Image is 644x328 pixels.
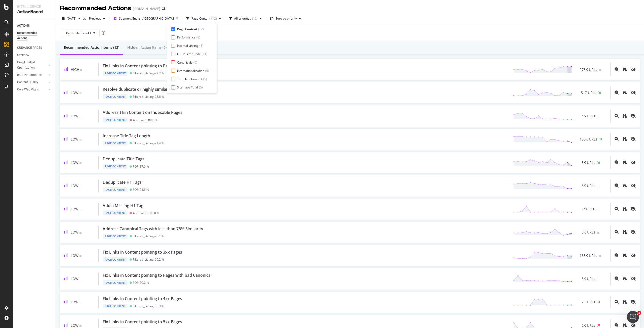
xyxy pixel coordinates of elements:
[615,183,619,188] div: magnifying-glass-plus
[60,15,83,23] button: [DATE]
[79,92,82,94] img: Equal
[66,31,91,35] span: By: servlet Level 1
[17,80,47,85] a: Content Quality
[234,17,251,20] div: All priorities
[177,69,204,73] div: Internationalization
[71,207,78,211] span: Low
[71,276,78,281] span: Low
[103,187,128,192] div: Page Content
[83,16,87,21] span: vs
[615,160,619,164] div: magnifying-glass-plus
[615,114,619,118] div: magnifying-glass-plus
[103,234,128,239] div: Page Content
[580,253,597,258] span: 168K URLs
[631,276,636,280] div: eye-slash
[71,230,78,235] span: Low
[79,325,82,327] img: Equal
[615,253,619,257] div: magnifying-glass-plus
[193,60,197,65] div: ( 6 )
[103,280,128,285] div: Page Content
[103,141,128,146] div: Page Content
[599,69,601,71] img: Equal
[71,137,78,142] span: Low
[623,114,627,118] a: binoculars
[631,207,636,211] div: eye-slash
[199,85,203,89] div: ( 5 )
[631,230,636,234] div: eye-slash
[623,183,627,188] div: binoculars
[599,255,601,257] img: Equal
[615,276,619,280] div: magnifying-glass-plus
[17,80,38,85] div: Content Quality
[133,6,160,11] div: [DOMAIN_NAME]
[177,35,195,39] div: Performance
[582,323,595,328] span: 2K URLs
[17,87,39,92] div: Core Web Vitals
[17,72,42,78] div: Bots Performance
[79,162,82,164] img: Equal
[597,116,599,117] img: Equal
[71,160,78,165] span: Low
[631,300,636,304] div: eye-slash
[133,188,149,192] div: PDP - 74.6 %
[275,17,297,20] div: Sort: by priority
[103,110,182,115] div: Address Thin Content on Indexable Pages
[17,30,47,41] div: Recommended Actions
[198,27,204,31] div: ( 12 )
[87,16,101,21] span: Previous
[623,90,627,95] a: binoculars
[17,45,52,51] a: GUIDANCE PAGES
[17,9,52,15] div: ActionBoard
[631,67,636,71] div: eye-slash
[191,17,210,20] div: Page Content
[615,207,619,211] div: magnifying-glass-plus
[580,137,597,142] span: 100K URLs
[615,323,619,327] div: magnifying-glass-plus
[623,323,627,327] div: binoculars
[64,45,119,50] div: Recommended Action Items (12)
[184,15,223,23] button: Page Content(12)
[582,183,595,188] span: 6K URLs
[623,276,627,280] div: binoculars
[103,63,208,69] div: Fix Links in Content pointing to Pages with noindex Tag
[103,156,144,162] div: Deduplicate Title Tags
[203,77,207,81] div: ( 5 )
[631,323,636,327] div: eye-slash
[17,53,29,58] div: Overview
[177,85,198,89] div: Sitemaps Total
[162,7,165,11] div: arrow-right-arrow-left
[133,118,157,122] div: #nomatch - 80.0 %
[71,253,78,258] span: Low
[133,281,149,285] div: PDP - 70.2 %
[111,15,180,23] button: Segment:English/[GEOGRAPHIC_DATA]
[627,311,639,323] iframe: Intercom live chat
[580,67,597,72] span: 275K URLs
[582,114,595,119] span: 15 URLs
[583,207,594,212] span: 2 URLs
[103,71,128,76] div: Page Content
[133,95,164,99] div: Filtered_Listing - 98.6 %
[623,230,627,235] a: binoculars
[103,210,128,215] div: Page Content
[631,183,636,188] div: eye-slash
[79,186,82,187] img: Equal
[17,23,52,28] a: ACTIONS
[637,311,641,315] span: 1
[623,253,627,257] div: binoculars
[79,209,82,210] img: Equal
[119,16,174,21] span: Segment: English/[GEOGRAPHIC_DATA]
[623,300,627,304] a: binoculars
[103,296,182,302] div: Fix Links in Content pointing to 4xx Pages
[631,137,636,141] div: eye-slash
[103,226,203,232] div: Address Canonical Tags with less than 75% Similarity
[17,30,52,41] a: Recommended Actions
[87,15,107,23] button: Previous
[79,116,82,117] img: Equal
[615,230,619,234] div: magnifying-glass-plus
[133,258,164,261] div: Filtered_Listing - 66.2 %
[177,60,192,65] div: Canonicals
[199,43,203,48] div: ( 8 )
[177,43,198,48] div: Internal Linking
[103,203,143,209] div: Add a Missing H1 Tag
[631,114,636,118] div: eye-slash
